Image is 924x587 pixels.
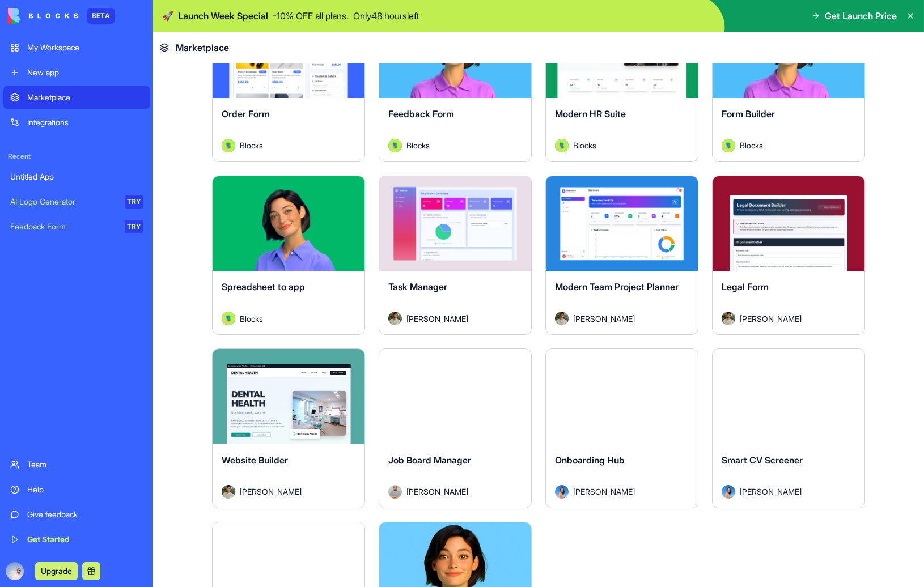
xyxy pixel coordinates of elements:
[379,2,532,162] a: Feedback FormAvatarBlocks
[3,453,150,476] a: Team
[27,117,143,128] div: Integrations
[353,9,419,23] p: Only 48 hours left
[212,2,365,162] a: Order FormAvatarBlocks
[379,176,532,335] a: Task ManagerAvatar[PERSON_NAME]
[27,67,143,78] div: New app
[712,348,865,508] a: Smart CV ScreenerAvatar[PERSON_NAME]
[87,8,115,24] div: BETA
[27,459,143,470] div: Team
[273,9,349,23] p: - 10 % OFF all plans.
[240,486,302,497] span: [PERSON_NAME]
[178,9,268,23] span: Launch Week Special
[3,503,150,526] a: Give feedback
[10,171,143,182] div: Untitled App
[722,454,803,466] span: Smart CV Screener
[8,8,115,24] a: BETA
[222,108,270,120] span: Order Form
[176,41,229,54] span: Marketplace
[555,454,625,466] span: Onboarding Hub
[555,108,626,120] span: Modern HR Suite
[545,176,698,335] a: Modern Team Project PlannerAvatar[PERSON_NAME]
[222,281,305,292] span: Spreadsheet to app
[406,313,468,325] span: [PERSON_NAME]
[379,348,532,508] a: Job Board ManagerAvatar[PERSON_NAME]
[162,9,173,23] span: 🚀
[27,92,143,103] div: Marketplace
[573,139,596,151] span: Blocks
[3,86,150,109] a: Marketplace
[3,190,150,213] a: AI Logo GeneratorTRY
[388,312,402,325] img: Avatar
[545,2,698,162] a: Modern HR SuiteAvatarBlocks
[10,196,117,207] div: AI Logo Generator
[573,313,635,325] span: [PERSON_NAME]
[388,108,454,120] span: Feedback Form
[388,139,402,152] img: Avatar
[388,454,471,466] span: Job Board Manager
[3,152,150,161] span: Recent
[555,139,569,152] img: Avatar
[27,534,143,545] div: Get Started
[722,139,735,152] img: Avatar
[406,486,468,497] span: [PERSON_NAME]
[3,478,150,501] a: Help
[10,221,117,232] div: Feedback Form
[222,312,235,325] img: Avatar
[3,528,150,551] a: Get Started
[35,562,78,580] button: Upgrade
[27,42,143,53] div: My Workspace
[573,486,635,497] span: [PERSON_NAME]
[222,454,288,466] span: Website Builder
[35,565,78,576] a: Upgrade
[240,139,263,151] span: Blocks
[712,2,865,162] a: Form BuilderAvatarBlocks
[740,313,802,325] span: [PERSON_NAME]
[555,485,569,499] img: Avatar
[212,348,365,508] a: Website BuilderAvatar[PERSON_NAME]
[722,485,735,499] img: Avatar
[3,111,150,134] a: Integrations
[545,348,698,508] a: Onboarding HubAvatar[PERSON_NAME]
[3,215,150,238] a: Feedback FormTRY
[212,176,365,335] a: Spreadsheet to appAvatarBlocks
[6,562,24,580] img: ACg8ocKmJV-u4BDON-n0bIdq7eD6RKMfOMAhBI0_mfEXkYtYfWnuC6gM1A=s96-c
[27,509,143,520] div: Give feedback
[222,139,235,152] img: Avatar
[125,220,143,233] div: TRY
[740,139,763,151] span: Blocks
[388,281,447,292] span: Task Manager
[712,176,865,335] a: Legal FormAvatar[PERSON_NAME]
[8,8,78,24] img: logo
[406,139,430,151] span: Blocks
[125,195,143,209] div: TRY
[388,485,402,499] img: Avatar
[825,9,897,23] span: Get Launch Price
[222,485,235,499] img: Avatar
[722,281,769,292] span: Legal Form
[555,312,569,325] img: Avatar
[240,313,263,325] span: Blocks
[3,165,150,188] a: Untitled App
[3,61,150,84] a: New app
[555,281,679,292] span: Modern Team Project Planner
[722,312,735,325] img: Avatar
[27,484,143,495] div: Help
[740,486,802,497] span: [PERSON_NAME]
[3,36,150,59] a: My Workspace
[722,108,775,120] span: Form Builder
